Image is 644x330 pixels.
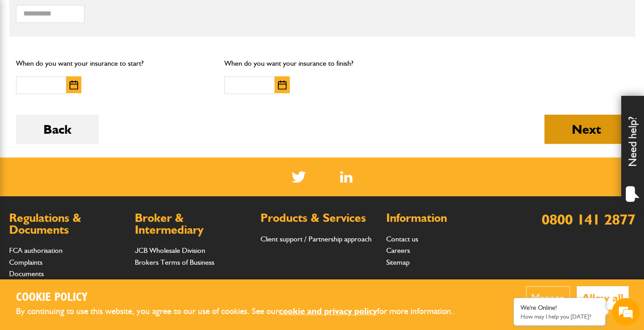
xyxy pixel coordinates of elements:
[386,235,418,243] a: Contact us
[12,165,167,251] textarea: Type your message and hit 'Enter'
[279,306,377,316] a: cookie and privacy policy
[621,96,644,210] div: Need help?
[16,291,468,305] h2: Cookie Policy
[9,258,43,267] a: Complaints
[135,212,251,236] h2: Broker & Intermediary
[521,313,598,320] p: How may I help you today?
[69,80,78,89] img: Choose date
[340,171,352,183] img: Linked In
[521,304,598,312] div: We're Online!
[261,212,377,224] h2: Products & Services
[542,210,635,228] a: 0800 141 2877
[386,258,410,267] a: Sitemap
[135,258,214,267] a: Brokers Terms of Business
[386,246,410,255] a: Careers
[526,286,570,309] button: Manage
[12,111,167,131] input: Enter your email address
[16,58,211,69] p: When do you want your insurance to start?
[278,80,287,89] img: Choose date
[12,138,167,158] input: Enter your phone number
[544,115,628,144] button: Next
[12,84,167,105] input: Enter your last name
[16,304,468,319] p: By continuing to use this website, you agree to our use of cookies. See our for more information.
[9,269,44,278] a: Documents
[577,286,628,309] button: Allow all
[135,246,205,255] a: JCB Wholesale Division
[48,51,154,63] div: Chat with us now
[292,171,306,183] img: Twitter
[16,51,38,63] img: d_20077148190_company_1631870298795_20077148190
[150,5,172,26] div: Minimize live chat window
[224,58,420,69] p: When do you want your insurance to finish?
[9,212,126,236] h2: Regulations & Documents
[16,115,99,144] button: Back
[386,212,503,224] h2: Information
[261,235,372,243] a: Client support / Partnership approach
[9,246,63,255] a: FCA authorisation
[124,259,166,272] em: Start Chat
[340,171,352,183] a: LinkedIn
